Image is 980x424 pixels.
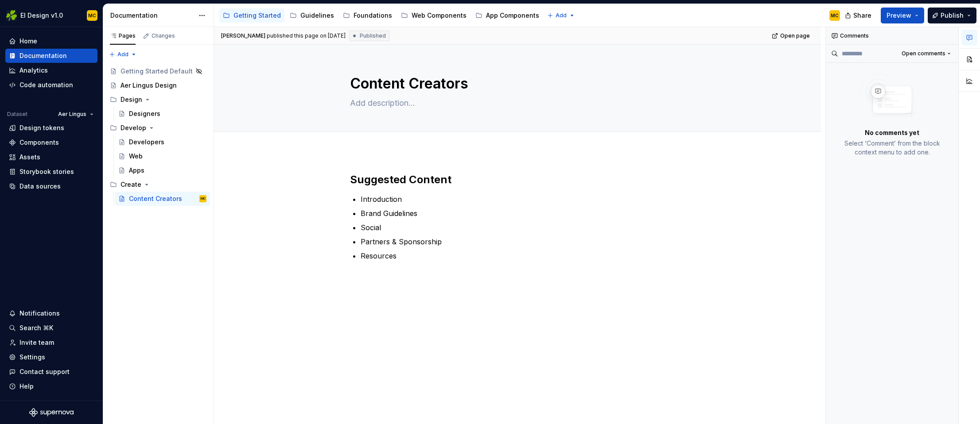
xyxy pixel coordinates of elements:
span: Publish [941,11,964,20]
div: Contact support [19,367,70,376]
span: Preview [887,11,911,20]
button: EI Design v1.0MC [2,6,101,25]
a: Designers [115,107,210,121]
a: Apps [115,163,210,177]
p: Introduction [361,194,685,204]
div: Search ⌘K [19,324,53,332]
button: Add [544,9,578,22]
div: Documentation [110,11,194,20]
div: Settings [19,353,45,362]
div: Web Components [412,11,467,20]
a: Invite team [5,335,97,350]
div: Code automation [19,81,73,89]
a: Analytics [5,63,97,77]
button: Open comments [898,47,955,60]
button: Preview [881,8,924,23]
img: 56b5df98-d96d-4d7e-807c-0afdf3bdaefa.png [6,10,17,21]
div: Changes [152,32,175,39]
span: Add [117,51,128,58]
div: Create [121,180,141,189]
p: Select ‘Comment’ from the block context menu to add one. [836,139,948,157]
span: Open page [780,32,810,39]
p: No comments yet [865,128,919,137]
div: Apps [129,166,144,175]
div: Data sources [19,182,61,191]
svg: Supernova Logo [29,408,74,417]
a: Documentation [5,49,97,63]
div: Notifications [19,309,60,318]
div: Help [19,382,34,391]
div: Web [129,152,143,161]
div: Comments [826,27,958,45]
span: Published [360,32,386,39]
a: Assets [5,150,97,164]
div: Guidelines [300,11,334,20]
div: Design [121,95,142,104]
div: Aer Lingus Design [121,81,177,90]
a: App Components [472,8,543,23]
div: EI Design v1.0 [20,11,63,20]
a: Getting Started Default [106,64,210,78]
span: Share [853,11,871,20]
div: published this page on [DATE] [267,32,346,39]
button: Aer Lingus [54,108,97,120]
div: Pages [110,32,136,39]
a: Guidelines [286,8,338,23]
p: Brand Guidelines [361,208,685,219]
a: Developers [115,135,210,149]
div: Create [106,177,210,192]
a: Aer Lingus Design [106,78,210,93]
button: Publish [928,8,976,23]
a: Components [5,135,97,150]
a: Design tokens [5,121,97,135]
div: Assets [19,153,40,162]
button: Notifications [5,306,97,320]
h2: Suggested Content [350,173,685,187]
a: Foundations [339,8,396,23]
div: App Components [486,11,539,20]
div: Page tree [219,7,543,24]
span: [PERSON_NAME] [221,32,265,39]
button: Search ⌘K [5,321,97,335]
div: Design tokens [19,123,64,132]
div: Content Creators [129,194,182,203]
div: Analytics [19,66,48,75]
p: Social [361,222,685,233]
p: Partners & Sponsorship [361,236,685,247]
div: Foundations [354,11,392,20]
div: Develop [121,123,146,132]
div: Dataset [7,111,27,118]
div: Components [19,138,59,147]
div: Developers [129,138,164,146]
div: Getting Started [233,11,281,20]
button: Add [106,48,140,61]
div: Page tree [106,64,210,206]
div: Documentation [19,51,67,60]
p: Resources [361,251,685,261]
div: Getting Started Default [121,67,193,76]
div: Design [106,93,210,107]
div: Designers [129,109,160,118]
a: Settings [5,350,97,364]
div: MC [88,12,96,19]
div: MC [201,194,206,203]
button: Share [840,8,877,23]
a: Storybook stories [5,165,97,179]
div: Home [19,37,37,46]
a: Web Components [397,8,470,23]
div: Storybook stories [19,167,74,176]
a: Content CreatorsMC [115,192,210,206]
span: Add [556,12,567,19]
a: Code automation [5,78,97,92]
a: Open page [769,30,814,42]
button: Contact support [5,365,97,379]
a: Web [115,149,210,163]
div: Develop [106,121,210,135]
a: Data sources [5,179,97,193]
span: Aer Lingus [58,111,86,118]
a: Getting Started [219,8,284,23]
div: Invite team [19,338,54,347]
textarea: Content Creators [348,73,683,94]
a: Home [5,34,97,48]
